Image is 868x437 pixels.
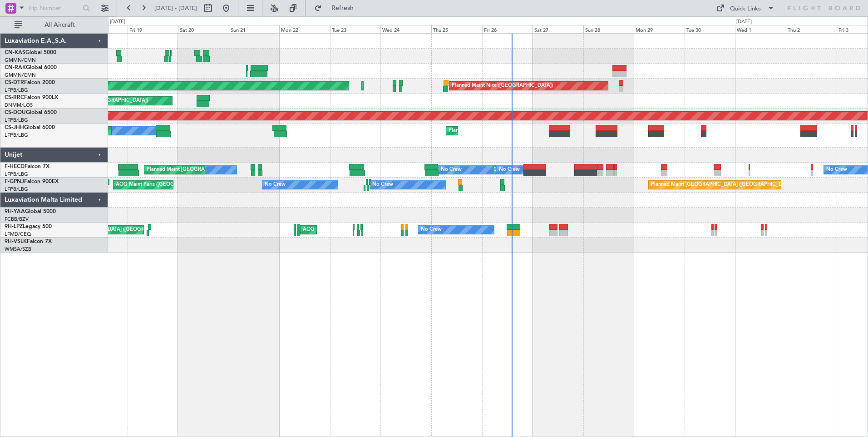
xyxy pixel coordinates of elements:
[5,80,55,85] a: CS-DTRFalcon 2000
[5,224,52,229] a: 9H-LPZLegacy 500
[5,246,31,253] a: WMSA/SZB
[5,132,28,139] a: LFPB/LBG
[154,4,197,12] span: [DATE] - [DATE]
[147,163,290,177] div: Planned Maint [GEOGRAPHIC_DATA] ([GEOGRAPHIC_DATA])
[5,164,25,169] span: F-HECD
[712,1,779,15] button: Quick Links
[5,65,57,70] a: CN-RAKGlobal 6000
[265,178,286,192] div: No Crew
[685,25,735,33] div: Tue 30
[730,5,761,14] div: Quick Links
[431,25,482,33] div: Thu 25
[5,216,29,223] a: FCBB/BZV
[110,18,125,26] div: [DATE]
[5,224,23,229] span: 9H-LPZ
[5,95,24,100] span: CS-RRC
[5,50,25,55] span: CN-KAS
[5,171,28,178] a: LFPB/LBG
[651,178,794,192] div: Planned Maint [GEOGRAPHIC_DATA] ([GEOGRAPHIC_DATA])
[5,125,55,130] a: CS-JHHGlobal 6000
[178,25,229,33] div: Sat 20
[5,164,49,169] a: F-HECDFalcon 7X
[5,65,26,70] span: CN-RAK
[5,72,36,79] a: GMMN/CMN
[5,239,27,244] span: 9H-VSLK
[5,102,33,109] a: DNMM/LOS
[5,50,56,55] a: CN-KASGlobal 5000
[449,124,592,138] div: Planned Maint [GEOGRAPHIC_DATA] ([GEOGRAPHIC_DATA])
[499,163,520,177] div: No Crew
[5,239,52,244] a: 9H-VSLKFalcon 7X
[330,25,381,33] div: Tue 23
[310,1,365,15] button: Refresh
[229,25,280,33] div: Sun 21
[786,25,837,33] div: Thu 2
[736,18,752,26] div: [DATE]
[28,1,80,15] input: Trip Number
[5,231,31,238] a: LFMD/CEQ
[5,209,56,214] a: 9H-YAAGlobal 5000
[5,179,24,184] span: F-GPNJ
[5,186,28,193] a: LFPB/LBG
[452,79,553,93] div: Planned Maint Nice ([GEOGRAPHIC_DATA])
[5,87,28,94] a: LFPB/LBG
[5,110,57,115] a: CS-DOUGlobal 6500
[116,178,211,192] div: AOG Maint Paris ([GEOGRAPHIC_DATA])
[372,178,393,192] div: No Crew
[128,25,178,33] div: Fri 19
[634,25,685,33] div: Mon 29
[324,5,362,11] span: Refresh
[24,22,96,28] span: All Aircraft
[49,223,178,237] div: Planned [GEOGRAPHIC_DATA] ([GEOGRAPHIC_DATA])
[5,209,25,214] span: 9H-YAA
[303,223,375,237] div: AOG Maint Cannes (Mandelieu)
[279,25,330,33] div: Mon 22
[826,163,847,177] div: No Crew
[421,223,442,237] div: No Crew
[5,57,36,64] a: GMMN/CMN
[5,179,59,184] a: F-GPNJFalcon 900EX
[482,25,533,33] div: Fri 26
[441,163,462,177] div: No Crew
[5,117,28,124] a: LFPB/LBG
[5,125,24,130] span: CS-JHH
[380,25,431,33] div: Wed 24
[5,95,58,100] a: CS-RRCFalcon 900LX
[583,25,634,33] div: Sun 28
[10,18,99,32] button: All Aircraft
[5,110,26,115] span: CS-DOU
[533,25,583,33] div: Sat 27
[5,80,24,85] span: CS-DTR
[735,25,786,33] div: Wed 1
